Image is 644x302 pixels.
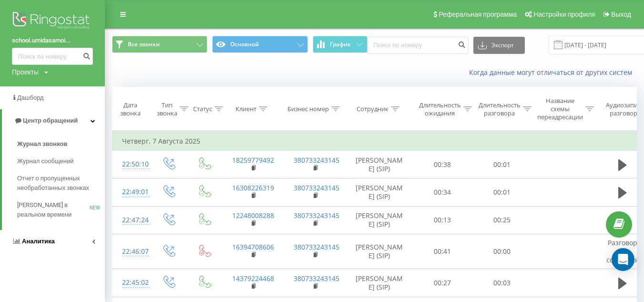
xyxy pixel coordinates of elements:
span: Выход [611,10,631,18]
td: [PERSON_NAME] (SIP) [346,269,413,297]
a: Журнал сообщений [17,153,105,170]
a: Когда данные могут отличаться от других систем [469,68,637,77]
a: 380733243145 [294,242,339,251]
a: 12248008288 [232,211,274,220]
a: 18259779492 [232,156,274,165]
td: 00:27 [413,269,472,297]
td: [PERSON_NAME] (SIP) [346,178,413,206]
div: Проекты [12,67,39,77]
td: 00:03 [472,269,532,297]
span: Настройки профиля [533,10,595,18]
button: Основной [212,36,307,53]
div: Статус [193,105,212,113]
span: [PERSON_NAME] в реальном времени [17,200,90,219]
a: [PERSON_NAME] в реальном времениNEW [17,197,105,223]
a: Центр обращений [2,109,105,132]
td: 00:01 [472,178,532,206]
div: Длительность разговора [479,101,521,117]
td: 00:01 [472,151,532,178]
span: Реферальная программа [439,10,517,18]
img: Ringostat logo [12,10,93,33]
a: 16308226319 [232,183,274,192]
td: [PERSON_NAME] (SIP) [346,151,413,178]
button: Все звонки [112,36,207,53]
td: 00:34 [413,178,472,206]
a: Отчет о пропущенных необработанных звонках [17,170,105,197]
a: 380733243145 [294,211,339,220]
span: Журнал сообщений [17,156,73,166]
span: График [330,41,351,48]
div: Клиент [235,105,256,113]
td: [PERSON_NAME] (SIP) [346,234,413,269]
button: График [313,36,368,53]
div: 22:45:02 [122,273,141,292]
span: Отчет о пропущенных необработанных звонках [17,174,100,193]
td: 00:00 [472,234,532,269]
td: [PERSON_NAME] (SIP) [346,206,413,234]
span: Дашборд [17,94,44,101]
button: Экспорт [473,37,525,54]
span: Аналитика [22,238,55,245]
div: Бизнес номер [287,105,329,113]
td: 00:41 [413,234,472,269]
div: Тип звонка [157,101,177,117]
div: Длительность ожидания [419,101,461,117]
input: Поиск по номеру [368,37,469,54]
a: Журнал звонков [17,135,105,153]
input: Поиск по номеру [12,48,93,65]
span: Разговор не состоялся [606,238,639,264]
div: Название схемы переадресации [537,97,583,121]
a: 16394708606 [232,242,274,251]
div: 22:50:10 [122,155,141,174]
a: 380733243145 [294,156,339,165]
div: Open Intercom Messenger [612,248,634,271]
a: 14379224468 [232,274,274,283]
span: Все звонки [128,41,160,48]
span: Центр обращений [23,117,78,124]
div: Сотрудник [357,105,388,113]
a: 380733243145 [294,274,339,283]
a: school.umidasamoi... [12,36,93,45]
div: Дата звонка [112,101,148,117]
div: 22:47:24 [122,211,141,229]
div: 22:49:01 [122,183,141,201]
div: 22:46:07 [122,242,141,261]
a: 380733243145 [294,183,339,192]
span: Журнал звонков [17,139,67,149]
td: 00:13 [413,206,472,234]
td: 00:25 [472,206,532,234]
td: 00:38 [413,151,472,178]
